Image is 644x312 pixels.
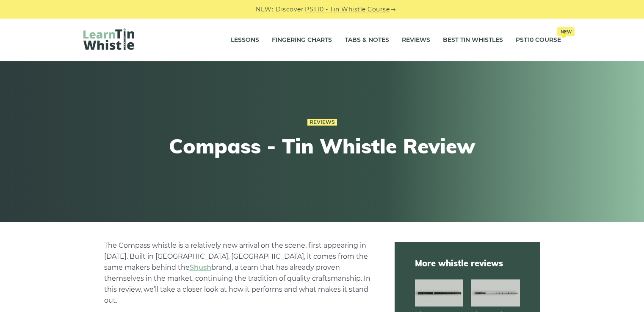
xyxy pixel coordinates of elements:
a: Reviews [307,119,337,126]
a: Lessons [231,30,259,51]
p: The Compass whistle is a relatively new arrival on the scene, first appearing in [DATE]. Built in... [104,240,374,306]
img: Dixon DX005 tin whistle full front view [415,279,463,307]
a: Fingering Charts [272,30,332,51]
a: Shush [190,263,211,271]
img: LearnTinWhistle.com [83,28,134,50]
span: More whistle reviews [415,257,520,269]
a: Tabs & Notes [345,30,389,51]
h1: Compass - Tin Whistle Review [166,134,478,159]
a: Reviews [402,30,430,51]
a: PST10 CourseNew [516,30,561,51]
img: Dixon Trad tin whistle full front view [471,279,520,307]
a: Best Tin Whistles [443,30,503,51]
span: New [557,27,575,36]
